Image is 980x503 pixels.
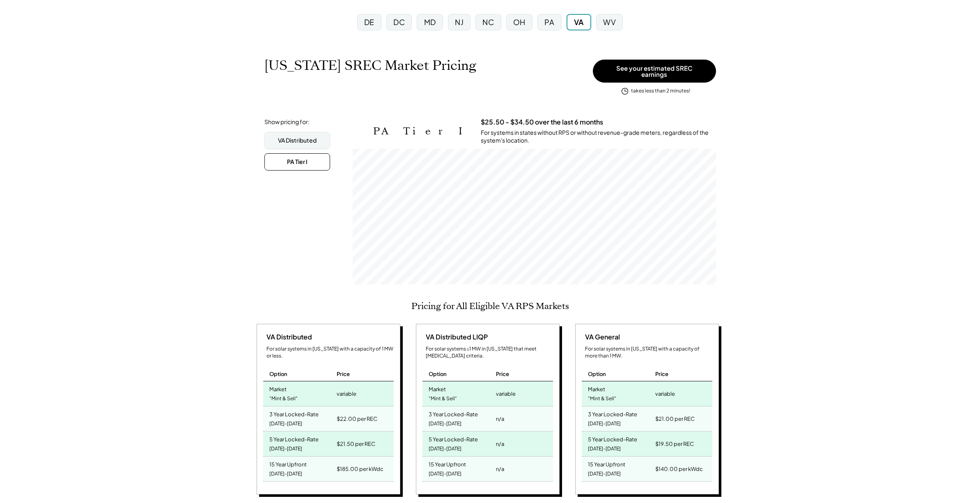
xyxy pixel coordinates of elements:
h2: PA Tier I [373,125,468,137]
div: Market [269,383,287,393]
div: $21.50 per REC [337,438,375,450]
div: [DATE]-[DATE] [588,468,621,480]
div: "Mint & Sell" [429,393,457,404]
div: 3 Year Locked-Rate [429,408,478,418]
div: [DATE]-[DATE] [429,468,461,480]
div: Option [269,370,287,378]
div: 5 Year Locked-Rate [588,434,637,443]
div: [DATE]-[DATE] [269,443,302,455]
div: 15 Year Upfront [588,459,625,468]
div: takes less than 2 minutes! [631,88,690,95]
div: Market [429,383,446,393]
div: [DATE]-[DATE] [429,418,461,429]
div: n/a [496,438,504,450]
div: $185.00 per kWdc [337,463,383,475]
div: Market [588,383,605,393]
div: For solar systems in [US_STATE] with a capacity of more than 1 MW. [585,346,712,360]
div: NJ [455,17,464,27]
div: [DATE]-[DATE] [269,468,302,480]
div: DC [393,17,405,27]
div: "Mint & Sell" [269,393,298,404]
h3: $25.50 - $34.50 over the last 6 months [481,118,603,127]
div: PA [544,17,554,27]
div: PA Tier I [287,158,308,166]
div: 5 Year Locked-Rate [429,434,478,443]
div: 3 Year Locked-Rate [588,408,637,418]
div: 3 Year Locked-Rate [269,408,319,418]
div: Price [496,370,509,378]
div: VA Distributed LIQP [422,332,488,341]
div: n/a [496,463,504,475]
div: Show pricing for: [264,118,310,126]
button: See your estimated SREC earnings [593,60,716,83]
div: WV [603,17,616,27]
div: 15 Year Upfront [429,459,466,468]
div: $21.00 per REC [655,413,695,425]
div: 5 Year Locked-Rate [269,434,319,443]
div: Option [588,370,606,378]
div: $140.00 per kWdc [655,463,703,475]
div: VA Distributed [263,332,312,341]
div: OH [513,17,526,27]
div: [DATE]-[DATE] [269,418,302,429]
div: MD [424,17,436,27]
div: $22.00 per REC [337,413,377,425]
div: n/a [496,413,504,425]
div: variable [496,388,516,399]
div: [DATE]-[DATE] [588,443,621,455]
div: DE [364,17,374,27]
div: VA General [582,332,620,341]
div: "Mint & Sell" [588,393,616,404]
div: 15 Year Upfront [269,459,307,468]
div: Price [337,370,350,378]
div: VA Distributed [278,136,317,145]
div: For systems in states without RPS or without revenue-grade meters, regardless of the system's loc... [481,129,716,145]
div: For solar systems in [US_STATE] with a capacity of 1 MW or less. [266,346,394,360]
div: Price [655,370,668,378]
h2: Pricing for All Eligible VA RPS Markets [411,301,569,311]
div: [DATE]-[DATE] [429,443,461,455]
div: Option [429,370,447,378]
h1: [US_STATE] SREC Market Pricing [264,58,476,74]
div: VA [574,17,584,27]
div: variable [655,388,675,399]
div: NC [482,17,494,27]
div: $19.50 per REC [655,438,694,450]
div: For solar systems ≤1 MW in [US_STATE] that meet [MEDICAL_DATA] criteria. [426,346,553,360]
div: variable [337,388,356,399]
div: [DATE]-[DATE] [588,418,621,429]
